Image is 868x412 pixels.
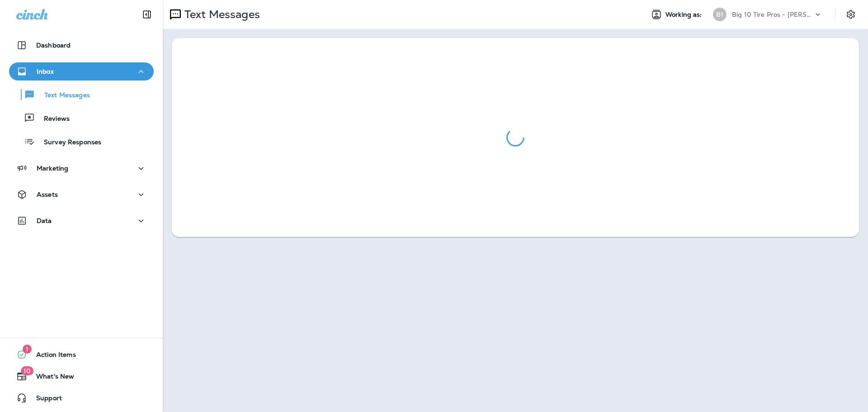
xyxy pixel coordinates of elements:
[9,367,154,385] button: 10What's New
[9,109,154,128] button: Reviews
[27,373,74,384] span: What's New
[9,212,154,230] button: Data
[713,8,726,21] div: B1
[9,85,154,104] button: Text Messages
[37,165,68,172] p: Marketing
[732,11,813,18] p: Big 10 Tire Pros - [PERSON_NAME]
[35,138,101,147] p: Survey Responses
[9,62,154,81] button: Inbox
[843,6,859,23] button: Settings
[9,132,154,151] button: Survey Responses
[35,115,70,123] p: Reviews
[37,217,52,224] p: Data
[35,91,90,100] p: Text Messages
[9,185,154,204] button: Assets
[9,159,154,177] button: Marketing
[23,345,32,354] span: 1
[36,42,71,49] p: Dashboard
[9,346,154,364] button: 1Action Items
[21,366,33,375] span: 10
[9,389,154,407] button: Support
[9,36,154,54] button: Dashboard
[27,351,76,362] span: Action Items
[181,8,260,21] p: Text Messages
[27,394,62,405] span: Support
[37,191,58,198] p: Assets
[134,5,160,24] button: Collapse Sidebar
[665,11,704,19] span: Working as:
[37,68,54,75] p: Inbox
